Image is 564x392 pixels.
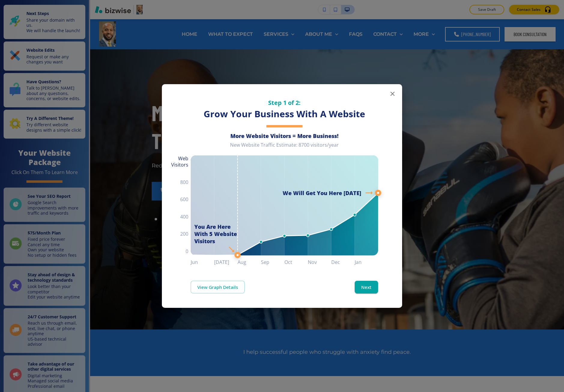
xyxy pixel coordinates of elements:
h6: Aug [238,258,261,266]
h5: Step 1 of 2: [191,99,378,107]
h6: Jun [191,258,214,266]
h6: Sep [261,258,284,266]
h6: Nov [308,258,331,266]
div: New Website Traffic Estimate: 8700 visitors/year [191,142,378,153]
h6: Jan [355,258,378,266]
h6: Dec [331,258,355,266]
h6: More Website Visitors = More Business! [191,132,378,139]
h3: Grow Your Business With A Website [191,108,378,120]
a: View Graph Details [191,281,245,293]
h6: Oct [284,258,308,266]
button: Next [355,281,378,293]
h6: [DATE] [214,258,238,266]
